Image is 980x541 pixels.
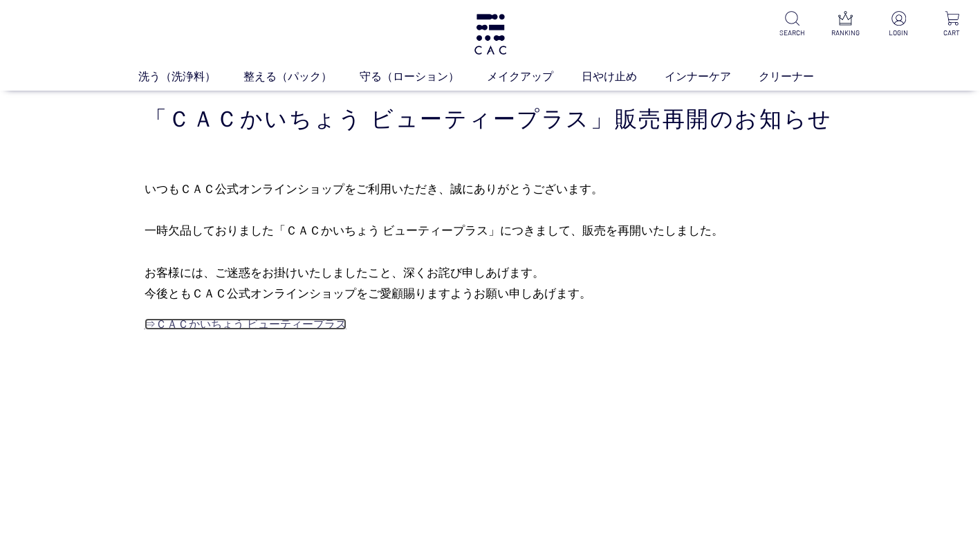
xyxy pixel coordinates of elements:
img: logo [472,14,508,55]
p: CART [935,28,969,38]
p: RANKING [829,28,862,38]
a: ⇒ＣＡＣかいちょう ビューティープラス [145,318,346,330]
a: CART [935,11,969,38]
p: いつもＣＡＣ公式オンラインショップをご利用いただき、誠にありがとうございます。 一時欠品しておりました「ＣＡＣかいちょう ビューティープラス」につきまして、販売を再開いたしました。 お客様には、... [145,178,836,306]
p: SEARCH [775,28,809,38]
a: クリーナー [759,68,842,85]
a: RANKING [829,11,862,38]
a: 日やけ止め [582,68,665,85]
a: LOGIN [882,11,916,38]
a: 守る（ローション） [360,68,487,85]
a: SEARCH [775,11,809,38]
a: 整える（パック） [243,68,360,85]
a: メイクアップ [487,68,581,85]
h1: 「ＣＡＣかいちょう ビューティープラス」販売再開のお知らせ [145,104,836,134]
a: インナーケア [665,68,759,85]
a: 洗う（洗浄料） [138,68,243,85]
p: LOGIN [882,28,916,38]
